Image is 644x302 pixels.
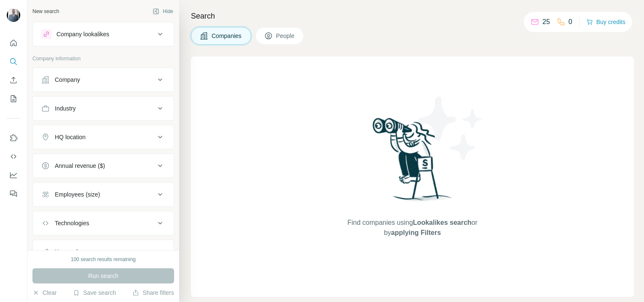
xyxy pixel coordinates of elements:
div: Keywords [55,248,80,256]
div: Company lookalikes [56,30,109,38]
p: 25 [542,17,550,27]
button: Employees (size) [33,184,174,205]
div: New search [32,8,59,15]
img: Surfe Illustration - Woman searching with binoculars [369,116,456,210]
p: Company information [32,55,174,62]
button: Use Surfe on LinkedIn [7,130,20,146]
button: Search [7,54,20,69]
div: Technologies [55,219,89,227]
div: Industry [55,104,76,113]
span: Companies [212,32,242,40]
button: Industry [33,98,174,119]
button: Keywords [33,242,174,262]
img: Surfe Illustration - Stars [413,90,488,166]
button: Enrich CSV [7,73,20,88]
button: Company [33,70,174,90]
div: 100 search results remaining [71,256,136,263]
button: Share filters [132,289,174,297]
span: Find companies using or by [345,218,480,238]
img: Avatar [7,8,20,22]
span: applying Filters [391,229,441,236]
button: Quick start [7,35,20,51]
span: People [276,32,295,40]
button: Technologies [33,213,174,233]
h4: Search [191,10,634,22]
button: Company lookalikes [33,24,174,44]
button: Buy credits [586,16,625,28]
button: Hide [147,5,179,18]
button: Clear [32,289,56,297]
span: Lookalikes search [413,219,472,226]
div: Employees (size) [55,190,100,199]
div: Company [55,75,80,84]
div: Annual revenue ($) [55,162,105,170]
p: 0 [569,17,572,27]
button: Use Surfe API [7,149,20,164]
div: HQ location [55,133,86,141]
button: Dashboard [7,167,20,183]
button: HQ location [33,127,174,147]
button: Annual revenue ($) [33,156,174,176]
button: My lists [7,91,20,106]
button: Feedback [7,186,20,201]
button: Save search [73,289,116,297]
